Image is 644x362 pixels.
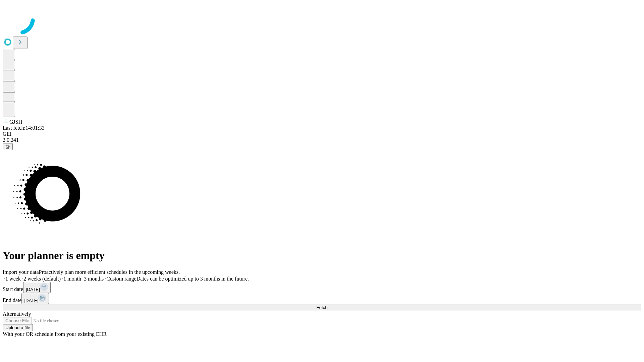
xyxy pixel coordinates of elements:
[39,269,180,275] span: Proactively plan more efficient schedules in the upcoming weeks.
[24,298,38,303] span: [DATE]
[5,144,10,149] span: @
[3,269,39,275] span: Import your data
[3,137,641,143] div: 2.0.241
[23,282,51,293] button: [DATE]
[23,276,61,282] span: 2 weeks (default)
[63,276,81,282] span: 1 month
[3,143,13,150] button: @
[137,276,249,282] span: Dates can be optimized up to 3 months in the future.
[3,304,641,311] button: Fetch
[3,311,31,317] span: Alternatively
[3,324,33,331] button: Upload a file
[3,293,641,304] div: End date
[316,305,327,310] span: Fetch
[3,249,641,262] h1: Your planner is empty
[21,293,49,304] button: [DATE]
[26,287,40,292] span: [DATE]
[5,276,21,282] span: 1 week
[9,119,22,125] span: GJSH
[3,282,641,293] div: Start date
[84,276,104,282] span: 3 months
[3,131,641,137] div: GEI
[3,331,107,337] span: With your OR schedule from your existing EHR
[106,276,136,282] span: Custom range
[3,125,45,131] span: Last fetch: 14:01:33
